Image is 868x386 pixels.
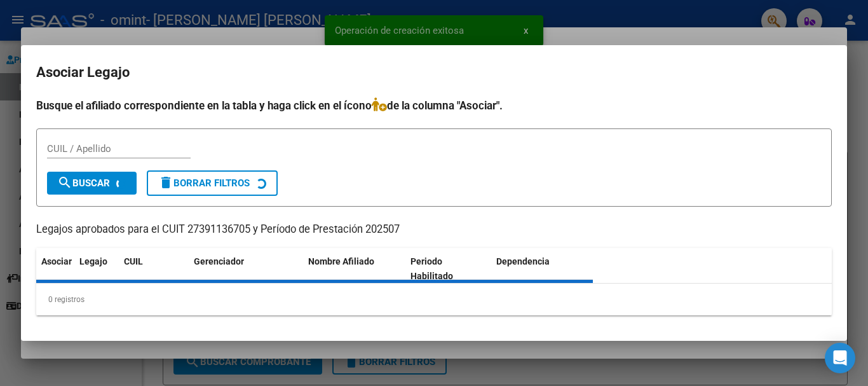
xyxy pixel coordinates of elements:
datatable-header-cell: CUIL [119,248,189,290]
datatable-header-cell: Dependencia [491,248,593,290]
button: Borrar Filtros [147,170,278,196]
h4: Busque el afiliado correspondiente en la tabla y haga click en el ícono de la columna "Asociar". [36,97,832,114]
h2: Asociar Legajo [36,60,832,85]
span: Asociar [41,256,72,266]
span: Borrar Filtros [158,177,250,189]
span: Buscar [57,177,110,189]
datatable-header-cell: Asociar [36,248,74,290]
span: CUIL [124,256,143,266]
button: Buscar [47,172,137,195]
span: Gerenciador [194,256,244,266]
span: Legajo [79,256,107,266]
p: Legajos aprobados para el CUIT 27391136705 y Período de Prestación 202507 [36,222,832,238]
mat-icon: search [57,175,72,190]
datatable-header-cell: Nombre Afiliado [303,248,405,290]
span: Periodo Habilitado [410,256,453,281]
span: Dependencia [496,256,550,266]
div: 0 registros [36,284,832,315]
span: Nombre Afiliado [308,256,374,266]
datatable-header-cell: Periodo Habilitado [405,248,491,290]
div: Open Intercom Messenger [825,343,855,373]
datatable-header-cell: Gerenciador [189,248,303,290]
datatable-header-cell: Legajo [74,248,119,290]
mat-icon: delete [158,175,173,190]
